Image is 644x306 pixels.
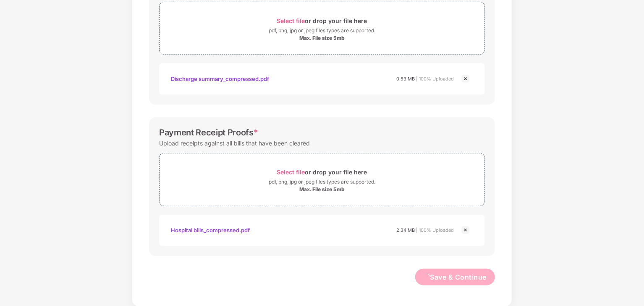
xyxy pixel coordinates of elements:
img: svg+xml;base64,PHN2ZyBpZD0iQ3Jvc3MtMjR4MjQiIHhtbG5zPSJodHRwOi8vd3d3LnczLm9yZy8yMDAwL3N2ZyIgd2lkdG... [461,74,471,84]
span: | 100% Uploaded [416,227,454,233]
div: or drop your file here [277,166,367,178]
span: Select file [277,17,305,24]
span: 0.53 MB [396,76,415,82]
div: pdf, png, jpg or jpeg files types are supported. [269,26,375,35]
span: Select fileor drop your file herepdf, png, jpg or jpeg files types are supported.Max. File size 5mb [160,160,484,200]
div: Discharge summary_compressed.pdf [171,72,269,86]
img: svg+xml;base64,PHN2ZyBpZD0iQ3Jvc3MtMjR4MjQiIHhtbG5zPSJodHRwOi8vd3d3LnczLm9yZy8yMDAwL3N2ZyIgd2lkdG... [461,225,471,235]
span: 2.34 MB [396,227,415,233]
button: loadingSave & Continue [415,269,495,285]
div: Hospital bills_compressed.pdf [171,223,250,237]
div: or drop your file here [277,15,367,26]
span: | 100% Uploaded [416,76,454,82]
div: Upload receipts against all bills that have been cleared [159,137,310,149]
div: Max. File size 5mb [299,35,345,41]
span: Select file [277,169,305,176]
span: Select fileor drop your file herepdf, png, jpg or jpeg files types are supported.Max. File size 5mb [160,8,484,48]
div: Max. File size 5mb [299,186,345,193]
div: Payment Receipt Proofs [159,127,258,137]
div: pdf, png, jpg or jpeg files types are supported. [269,178,375,186]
